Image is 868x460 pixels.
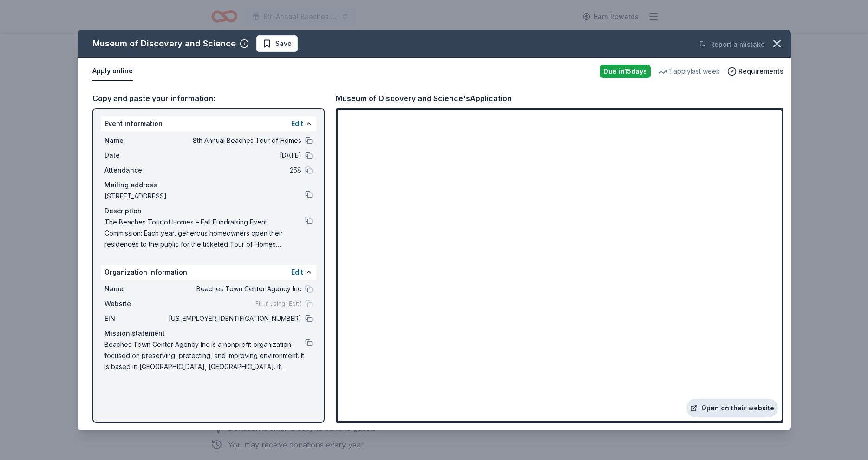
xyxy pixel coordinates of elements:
button: Report a mistake [699,39,765,50]
span: Name [104,283,167,294]
div: Mailing address [104,179,313,191]
span: EIN [104,313,167,324]
span: The Beaches Tour of Homes – Fall Fundraising Event Commission: Each year, generous homeowners ope... [104,217,305,250]
span: [US_EMPLOYER_IDENTIFICATION_NUMBER] [167,313,301,324]
div: Event information [101,116,316,131]
span: [DATE] [167,150,301,161]
div: Copy and paste your information: [92,92,325,104]
div: Organization information [101,265,316,280]
span: Website [104,298,167,309]
button: Save [256,35,298,52]
div: Due in 15 days [600,65,651,78]
div: Museum of Discovery and Science [92,36,236,51]
div: Description [104,205,313,217]
span: 8th Annual Beaches Tour of Homes [167,135,301,146]
div: Mission statement [104,328,313,339]
span: Beaches Town Center Agency Inc [167,283,301,294]
span: Save [275,38,292,49]
a: Open on their website [686,399,778,417]
div: 1 apply last week [658,66,720,77]
button: Edit [291,118,303,129]
div: Museum of Discovery and Science's Application [336,92,512,104]
span: Date [104,150,167,161]
button: Edit [291,267,303,278]
button: Apply online [92,62,133,81]
span: [STREET_ADDRESS] [104,191,305,202]
span: Name [104,135,167,146]
button: Requirements [727,66,783,77]
span: Beaches Town Center Agency Inc is a nonprofit organization focused on preserving, protecting, and... [104,339,305,372]
span: 258 [167,165,301,176]
span: Fill in using "Edit" [255,300,301,307]
span: Attendance [104,165,167,176]
span: Requirements [738,66,783,77]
